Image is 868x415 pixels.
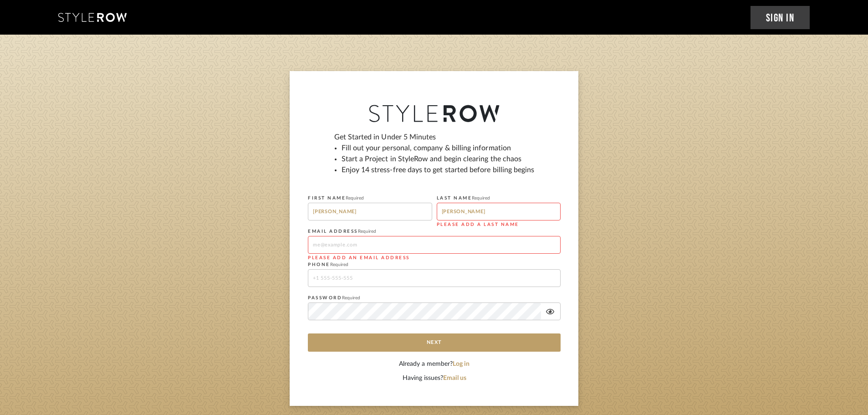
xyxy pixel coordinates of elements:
[342,296,360,300] span: Required
[342,164,535,175] li: Enjoy 14 stress-free days to get started before billing begins
[334,132,535,183] div: Get Started in Under 5 Minutes
[472,196,490,200] span: Required
[308,236,561,254] input: me@example.com
[437,220,561,229] div: Please add a last name
[308,333,561,352] button: Next
[308,254,561,262] div: Please add an email address
[346,196,364,200] span: Required
[751,6,810,29] a: Sign In
[308,262,348,267] label: PHONE
[342,154,535,164] li: Start a Project in StyleRow and begin clearing the chaos
[358,229,376,234] span: Required
[443,375,466,381] a: Email us
[308,203,432,220] input: First Name
[437,203,561,220] input: Last Name
[453,359,470,369] button: Log in
[308,374,561,383] div: Having issues?
[308,195,364,201] label: FIRST NAME
[330,262,348,267] span: Required
[308,295,360,301] label: PASSWORD
[308,359,561,369] div: Already a member?
[308,269,561,287] input: +1 555-555-555
[308,229,376,234] label: EMAIL ADDRESS
[437,195,490,201] label: LAST NAME
[342,143,535,154] li: Fill out your personal, company & billing information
